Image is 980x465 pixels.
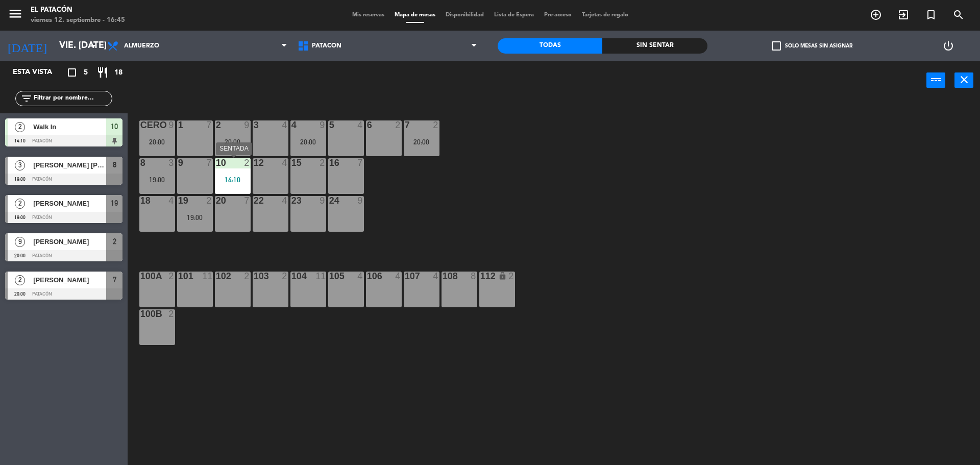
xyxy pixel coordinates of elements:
div: 9 [168,120,175,130]
span: [PERSON_NAME] [33,275,106,285]
div: 4 [282,158,288,167]
div: 2 [244,272,250,281]
div: 7 [244,196,250,205]
span: Lista de Espera [489,12,539,18]
span: 9 [15,237,25,247]
span: Tarjetas de regalo [577,12,633,18]
div: 6 [367,120,367,130]
div: 2 [433,120,439,130]
div: 20:00 [215,138,251,145]
span: 2 [15,275,25,285]
div: CERO [140,120,141,130]
span: Pre-acceso [539,12,577,18]
div: 4 [357,120,363,130]
i: arrow_drop_down [87,40,100,52]
i: exit_to_app [897,9,910,21]
i: turned_in_not [925,9,937,21]
span: Walk In [33,121,106,132]
span: 18 [114,67,122,79]
div: 18 [140,196,141,205]
div: Sin sentar [602,38,707,54]
div: 7 [357,158,363,167]
span: 19 [111,197,118,209]
div: 24 [329,196,330,205]
span: Patacón [312,42,341,50]
div: 4 [282,120,288,130]
div: 100b [140,309,141,319]
div: 2 [168,272,175,281]
input: Filtrar por nombre... [33,93,112,104]
div: 108 [443,272,443,281]
div: 2 [206,196,212,205]
div: 4 [282,196,288,205]
div: 11 [202,272,212,281]
div: 3 [168,158,175,167]
span: Disponibilidad [440,12,489,18]
div: 1 [178,120,179,130]
div: 11 [315,272,326,281]
div: 4 [357,272,363,281]
span: 2 [15,122,25,132]
i: search [952,9,965,21]
div: 2 [282,272,288,281]
span: [PERSON_NAME] [33,236,106,247]
span: 2 [15,199,25,209]
i: restaurant [96,66,109,79]
i: lock [498,272,507,280]
div: 103 [254,272,254,281]
span: 10 [111,120,118,133]
div: 20:00 [139,138,175,145]
i: power_input [930,74,942,86]
i: crop_square [66,66,78,79]
span: Mapa de mesas [389,12,440,18]
span: [PERSON_NAME] [PERSON_NAME] [33,160,106,170]
span: 7 [113,274,116,286]
label: Solo mesas sin asignar [772,41,852,51]
div: 102 [216,272,216,281]
div: 20 [216,196,216,205]
div: SENTADA [216,142,252,155]
div: 5 [329,120,330,130]
div: 7 [206,158,212,167]
div: 9 [320,196,326,205]
div: 20:00 [290,138,326,145]
div: 2 [395,120,401,130]
div: 2 [216,120,216,130]
div: El Patacón [31,5,125,15]
div: 9 [244,120,250,130]
span: 2 [113,235,116,248]
div: 4 [168,196,175,205]
div: 12 [254,158,254,167]
div: 9 [320,120,326,130]
div: 22 [254,196,254,205]
div: 10 [216,158,216,167]
div: 16 [329,158,330,167]
i: menu [8,6,23,21]
div: 14:10 [215,176,251,183]
span: Mis reservas [347,12,389,18]
div: 4 [395,272,401,281]
div: 2 [168,309,175,319]
button: power_input [926,72,945,88]
div: 19:00 [177,214,213,221]
span: 3 [15,160,25,170]
div: Esta vista [5,66,73,79]
div: 2 [244,158,250,167]
div: 7 [206,120,212,130]
span: 5 [84,67,88,79]
i: close [958,74,970,86]
div: viernes 12. septiembre - 16:45 [31,15,125,26]
button: menu [8,6,23,25]
div: Todas [498,38,602,54]
div: 9 [178,158,179,167]
div: 2 [508,272,514,281]
i: add_circle_outline [870,9,882,21]
span: check_box_outline_blank [772,41,781,51]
